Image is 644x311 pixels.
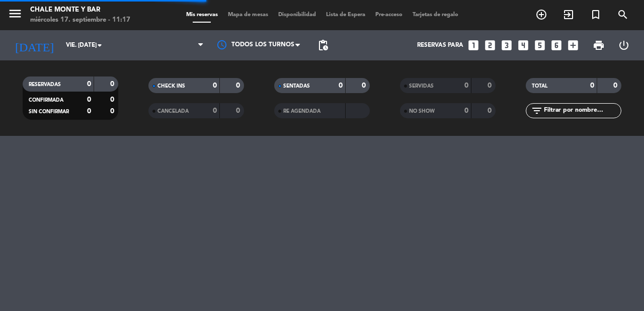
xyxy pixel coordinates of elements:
[87,81,91,88] strong: 0
[593,39,605,51] span: print
[613,82,619,89] strong: 0
[157,84,185,89] span: CHECK INS
[30,5,130,15] div: Chale Monte y Bar
[339,82,343,89] strong: 0
[236,82,242,89] strong: 0
[181,12,223,18] span: Mis reservas
[409,109,435,114] span: NO SHOW
[110,108,116,115] strong: 0
[283,84,310,89] span: SENTADAS
[87,108,91,115] strong: 0
[484,39,497,52] i: looks_two
[362,82,368,89] strong: 0
[213,82,217,89] strong: 0
[532,84,547,89] span: TOTAL
[29,98,63,103] span: CONFIRMADA
[236,107,242,114] strong: 0
[29,109,69,114] span: SIN CONFIRMAR
[464,107,468,114] strong: 0
[30,15,130,25] div: miércoles 17. septiembre - 11:17
[370,12,408,18] span: Pre-acceso
[213,107,217,114] strong: 0
[29,82,61,87] span: RESERVADAS
[110,96,116,103] strong: 0
[94,39,106,51] i: arrow_drop_down
[488,107,494,114] strong: 0
[283,109,320,114] span: RE AGENDADA
[8,6,23,21] i: menu
[531,105,543,117] i: filter_list
[567,39,580,52] i: add_box
[273,12,321,18] span: Disponibilidad
[8,34,61,56] i: [DATE]
[550,39,563,52] i: looks_6
[500,39,513,52] i: looks_3
[110,81,116,88] strong: 0
[317,39,329,51] span: pending_actions
[157,109,189,114] span: CANCELADA
[543,105,621,116] input: Filtrar por nombre...
[417,42,463,49] span: Reservas para
[87,96,91,103] strong: 0
[8,6,23,25] button: menu
[223,12,273,18] span: Mapa de mesas
[562,9,575,21] i: exit_to_app
[617,9,629,21] i: search
[590,9,602,21] i: turned_in_not
[464,82,468,89] strong: 0
[535,9,547,21] i: add_circle_outline
[321,12,370,18] span: Lista de Espera
[611,30,636,60] div: LOG OUT
[467,39,480,52] i: looks_one
[408,12,463,18] span: Tarjetas de regalo
[517,39,530,52] i: looks_4
[618,39,630,51] i: power_settings_new
[533,39,546,52] i: looks_5
[488,82,494,89] strong: 0
[409,84,434,89] span: SERVIDAS
[590,82,594,89] strong: 0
